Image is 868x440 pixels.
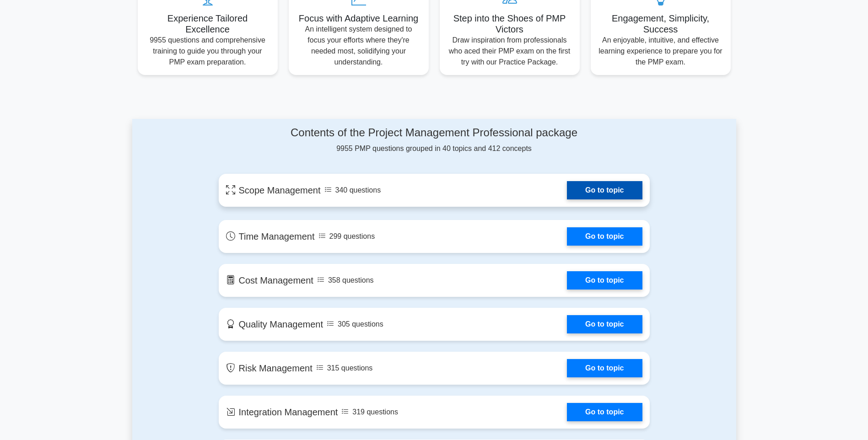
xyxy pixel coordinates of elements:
a: Go to topic [567,227,642,246]
h4: Contents of the Project Management Professional package [219,126,650,140]
h5: Step into the Shoes of PMP Victors [447,13,572,35]
a: Go to topic [567,181,642,199]
a: Go to topic [567,315,642,333]
p: An intelligent system designed to focus your efforts where they're needed most, solidifying your ... [296,24,421,68]
h5: Engagement, Simplicity, Success [598,13,723,35]
p: 9955 questions and comprehensive training to guide you through your PMP exam preparation. [145,35,270,68]
h5: Focus with Adaptive Learning [296,13,421,24]
p: An enjoyable, intuitive, and effective learning experience to prepare you for the PMP exam. [598,35,723,68]
div: 9955 PMP questions grouped in 40 topics and 412 concepts [219,126,650,154]
a: Go to topic [567,359,642,377]
h5: Experience Tailored Excellence [145,13,270,35]
a: Go to topic [567,403,642,421]
p: Draw inspiration from professionals who aced their PMP exam on the first try with our Practice Pa... [447,35,572,68]
a: Go to topic [567,271,642,290]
